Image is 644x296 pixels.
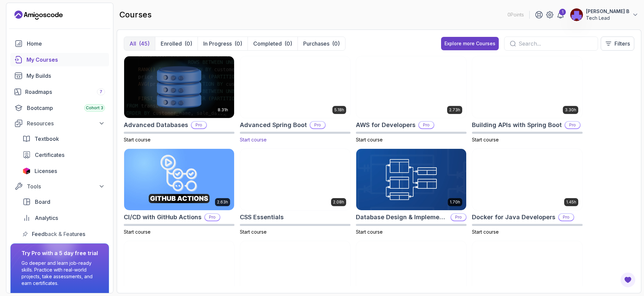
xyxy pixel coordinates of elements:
[570,8,639,21] button: user profile image[PERSON_NAME] BTech Lead
[10,180,109,192] button: Tools
[356,149,466,211] img: Database Design & Implementation card
[586,15,629,21] p: Tech Lead
[35,214,58,222] span: Analytics
[124,213,202,222] h2: CI/CD with GitHub Actions
[124,37,155,50] button: All(45)
[21,260,98,287] p: Go deeper and learn job-ready skills. Practice with real-world projects, take assessments, and ea...
[298,37,345,50] button: Purchases(0)
[27,40,105,48] div: Home
[334,107,344,113] p: 5.18h
[472,56,582,118] img: Building APIs with Spring Boot card
[240,229,267,235] span: Start course
[203,40,232,48] p: In Progress
[586,8,629,15] p: [PERSON_NAME] B
[18,132,109,145] a: textbook
[10,37,109,50] a: home
[18,148,109,162] a: certificates
[218,107,228,113] p: 8.31h
[620,272,636,288] button: Open Feedback Button
[124,137,151,142] span: Start course
[356,56,466,118] img: AWS for Developers card
[26,72,105,80] div: My Builds
[35,198,50,206] span: Board
[240,213,284,222] h2: CSS Essentials
[86,105,103,111] span: Cohort 3
[565,122,580,128] p: Pro
[124,229,151,235] span: Start course
[333,199,344,205] p: 2.08h
[205,214,220,221] p: Pro
[198,37,248,50] button: In Progress(0)
[14,10,63,20] a: Landing page
[519,40,592,48] input: Search...
[332,40,340,48] div: (0)
[570,8,583,21] img: user profile image
[25,88,105,96] div: Roadmaps
[217,199,228,205] p: 2.63h
[18,227,109,241] a: feedback
[124,149,234,211] img: CI/CD with GitHub Actions card
[192,122,206,128] p: Pro
[18,211,109,225] a: analytics
[161,40,182,48] p: Enrolled
[10,53,109,66] a: courses
[10,101,109,115] a: bootcamp
[566,199,576,205] p: 1.45h
[237,55,353,119] img: Advanced Spring Boot card
[356,229,383,235] span: Start course
[100,89,102,95] span: 7
[284,40,292,48] div: (0)
[35,151,64,159] span: Certificates
[356,213,448,222] h2: Database Design & Implementation
[234,40,242,48] div: (0)
[507,11,524,18] p: 0 Points
[556,11,565,19] a: 1
[565,107,576,113] p: 3.30h
[35,167,57,175] span: Licenses
[22,168,31,174] img: jetbrains icon
[119,9,152,20] h2: courses
[248,37,298,50] button: Completed(0)
[444,40,495,47] div: Explore more Courses
[450,199,460,205] p: 1.70h
[472,137,499,142] span: Start course
[27,104,105,112] div: Bootcamp
[472,213,555,222] h2: Docker for Java Developers
[18,164,109,178] a: licenses
[124,120,188,130] h2: Advanced Databases
[356,120,416,130] h2: AWS for Developers
[441,37,499,50] button: Explore more Courses
[155,37,198,50] button: Enrolled(0)
[451,214,466,221] p: Pro
[472,120,562,130] h2: Building APIs with Spring Boot
[27,182,105,190] div: Tools
[310,122,325,128] p: Pro
[472,149,582,211] img: Docker for Java Developers card
[10,69,109,82] a: builds
[601,37,634,51] button: Filters
[139,40,150,48] div: (45)
[32,230,85,238] span: Feedback & Features
[184,40,192,48] div: (0)
[253,40,282,48] p: Completed
[356,137,383,142] span: Start course
[18,195,109,209] a: board
[240,137,267,142] span: Start course
[129,40,136,48] p: All
[559,9,566,15] div: 1
[35,135,59,143] span: Textbook
[449,107,460,113] p: 2.73h
[124,56,234,118] img: Advanced Databases card
[240,120,307,130] h2: Advanced Spring Boot
[472,229,499,235] span: Start course
[614,40,630,48] p: Filters
[26,56,105,64] div: My Courses
[559,214,574,221] p: Pro
[10,85,109,99] a: roadmaps
[240,149,350,211] img: CSS Essentials card
[27,119,105,127] div: Resources
[419,122,434,128] p: Pro
[303,40,329,48] p: Purchases
[10,117,109,129] button: Resources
